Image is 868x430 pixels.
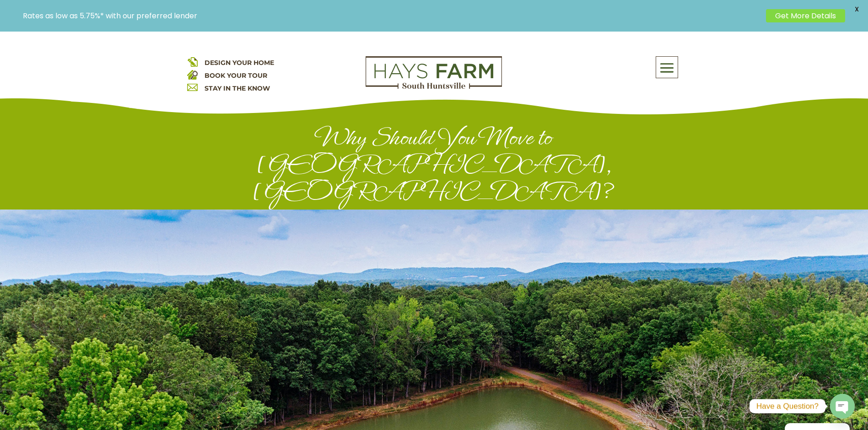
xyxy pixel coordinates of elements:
a: hays farm homes huntsville development [366,83,502,91]
a: DESIGN YOUR HOME [205,59,274,67]
a: Get More Details [766,9,845,22]
a: STAY IN THE KNOW [205,84,270,92]
span: X [850,2,863,16]
a: BOOK YOUR TOUR [205,71,267,80]
h1: Why Should You Move to [GEOGRAPHIC_DATA], [GEOGRAPHIC_DATA]? [187,124,681,210]
p: Rates as low as 5.75%* with our preferred lender [23,11,761,20]
img: Logo [366,56,502,89]
img: book your home tour [187,69,198,80]
img: design your home [187,56,198,67]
